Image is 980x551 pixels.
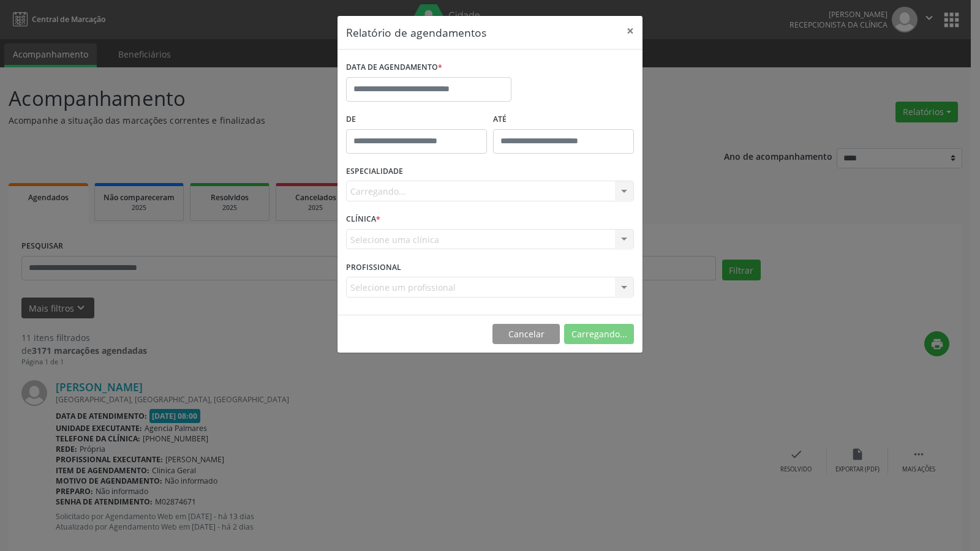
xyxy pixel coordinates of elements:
label: DATA DE AGENDAMENTO [346,58,442,77]
button: Cancelar [492,324,560,345]
label: ATÉ [493,110,634,129]
button: Carregando... [564,324,634,345]
label: PROFISSIONAL [346,258,401,277]
button: Close [618,16,643,46]
label: De [346,110,487,129]
h5: Relatório de agendamentos [346,24,486,40]
label: CLÍNICA [346,210,380,229]
label: ESPECIALIDADE [346,162,403,181]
